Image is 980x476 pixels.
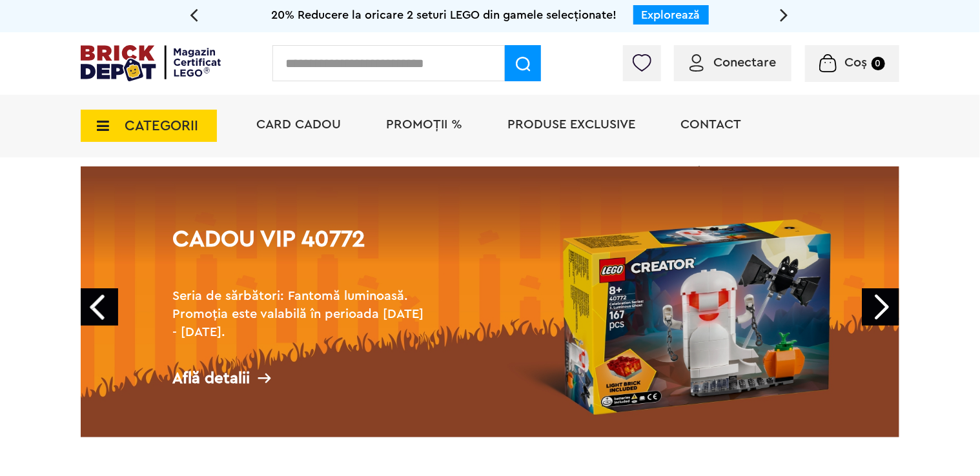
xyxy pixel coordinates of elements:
a: Next [862,288,899,326]
a: Explorează [642,9,700,21]
a: Prev [81,288,118,326]
span: Conectare [713,56,776,69]
a: Cadou VIP 40772Seria de sărbători: Fantomă luminoasă. Promoția este valabilă în perioada [DATE] -... [81,166,899,437]
span: 20% Reducere la oricare 2 seturi LEGO din gamele selecționate! [272,9,617,21]
div: Află detalii [172,370,431,386]
a: PROMOȚII % [386,118,462,131]
small: 0 [872,57,885,70]
a: Conectare [689,56,776,69]
h2: Seria de sărbători: Fantomă luminoasă. Promoția este valabilă în perioada [DATE] - [DATE]. [172,287,431,341]
span: CATEGORII [125,119,198,133]
a: Produse exclusive [507,118,635,131]
a: Contact [680,118,741,131]
span: Coș [845,56,868,69]
h1: Cadou VIP 40772 [172,228,431,274]
a: Card Cadou [256,118,341,131]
